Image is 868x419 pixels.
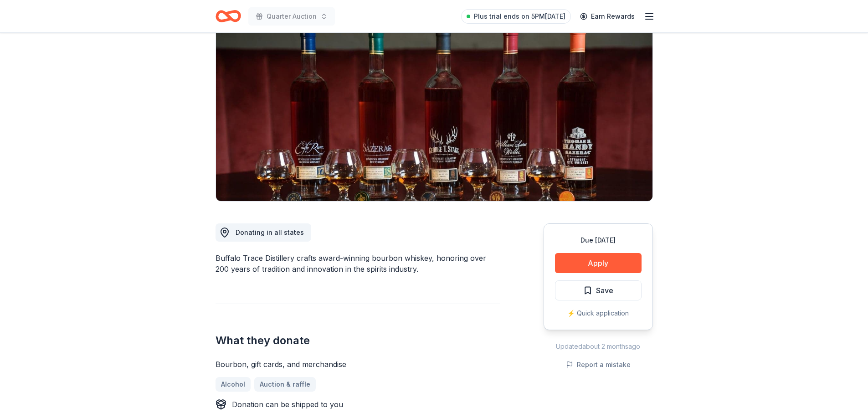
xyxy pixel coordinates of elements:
[555,280,642,300] button: Save
[461,9,571,24] a: Plus trial ends on 5PM[DATE]
[544,341,653,352] div: Updated about 2 months ago
[267,11,317,22] span: Quarter Auction
[216,253,500,274] div: Buffalo Trace Distillery crafts award-winning bourbon whiskey, honoring over 200 years of traditi...
[216,27,652,201] img: Image for Buffalo Trace Distillery
[216,5,241,27] a: Home
[248,7,335,26] button: Quarter Auction
[596,285,613,296] span: Save
[254,377,316,392] a: Auction & raffle
[216,377,251,392] a: Alcohol
[232,399,343,410] div: Donation can be shipped to you
[216,333,500,348] h2: What they donate
[575,8,640,25] a: Earn Rewards
[555,235,642,246] div: Due [DATE]
[474,11,565,22] span: Plus trial ends on 5PM[DATE]
[566,359,631,370] button: Report a mistake
[555,308,642,319] div: ⚡️ Quick application
[216,359,500,370] div: Bourbon, gift cards, and merchandise
[555,253,642,273] button: Apply
[236,228,304,236] span: Donating in all states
